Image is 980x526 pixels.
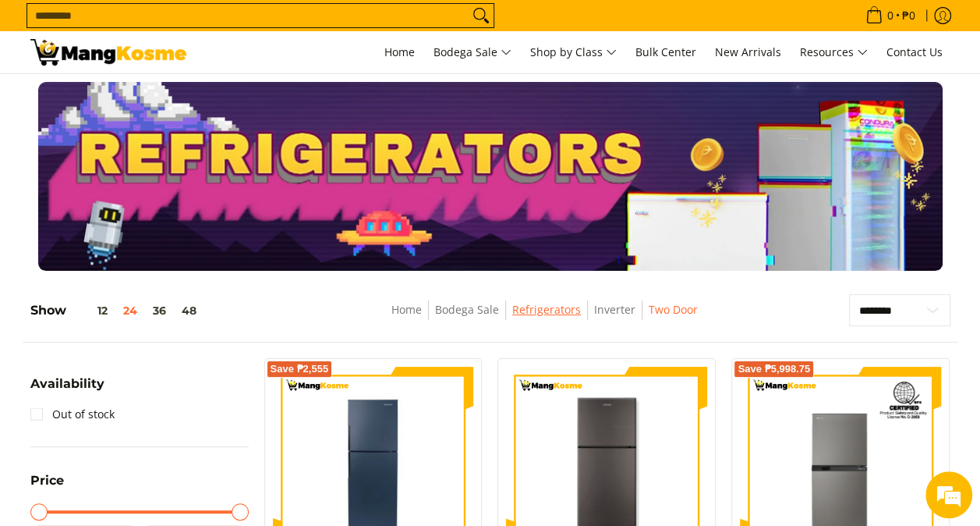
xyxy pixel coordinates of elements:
[115,304,145,317] button: 24
[174,304,204,317] button: 48
[512,302,581,317] a: Refrigerators
[649,300,698,320] span: Two Door
[90,162,215,319] span: We're online!
[800,43,868,62] span: Resources
[861,7,920,24] span: •
[792,31,876,73] a: Resources
[426,31,519,73] a: Bodega Sale
[271,364,329,374] span: Save ₱2,555
[707,31,789,73] a: New Arrivals
[256,8,293,45] div: Minimize live chat window
[715,44,781,59] span: New Arrivals
[628,31,704,73] a: Bulk Center
[886,44,943,59] span: Contact Us
[202,31,950,73] nav: Main Menu
[30,39,186,66] img: Bodega Sale Refrigerator l Mang Kosme: Home Appliances Warehouse Sale
[8,356,297,410] textarea: Type your message and hit 'Enter'
[377,31,423,73] a: Home
[291,300,798,336] nav: Breadcrumbs
[30,402,115,427] a: Out of stock
[885,10,896,21] span: 0
[635,44,696,59] span: Bulk Center
[66,304,115,317] button: 12
[522,31,624,73] a: Shop by Class
[81,87,262,108] div: Chat with us now
[30,474,64,487] span: Price
[30,474,64,499] summary: Open
[530,43,617,62] span: Shop by Class
[30,378,104,390] span: Availability
[469,4,494,27] button: Search
[30,378,104,402] summary: Open
[738,364,810,374] span: Save ₱5,998.75
[435,302,499,317] a: Bodega Sale
[594,302,635,317] a: Inverter
[879,31,950,73] a: Contact Us
[391,302,422,317] a: Home
[433,43,511,62] span: Bodega Sale
[145,304,174,317] button: 36
[384,44,415,59] span: Home
[900,10,918,21] span: ₱0
[30,303,204,318] h5: Show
